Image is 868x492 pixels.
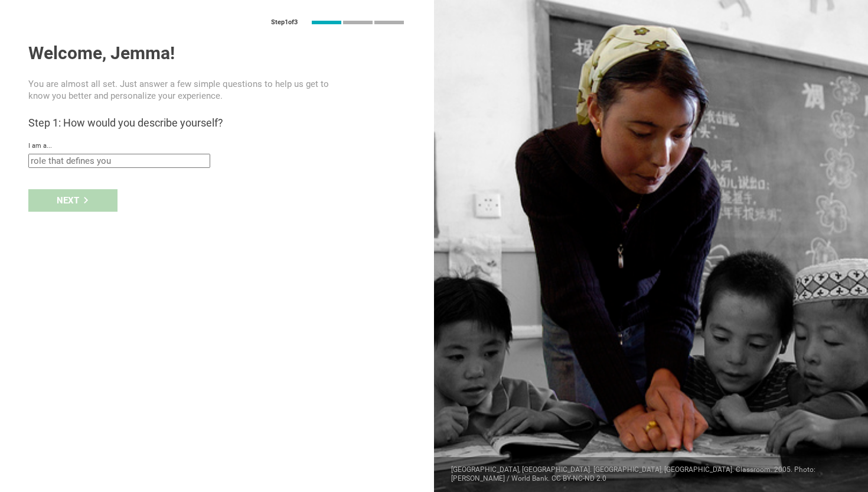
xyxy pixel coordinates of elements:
[28,78,330,102] p: You are almost all set. Just answer a few simple questions to help us get to know you better and ...
[28,116,406,130] h3: Step 1: How would you describe yourself?
[434,457,868,492] div: [GEOGRAPHIC_DATA], [GEOGRAPHIC_DATA]. [GEOGRAPHIC_DATA], [GEOGRAPHIC_DATA]. Classroom. 2005. Phot...
[271,18,298,27] div: Step 1 of 3
[28,43,406,64] h1: Welcome, Jemma!
[28,142,406,150] div: I am a...
[28,154,210,168] input: role that defines you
